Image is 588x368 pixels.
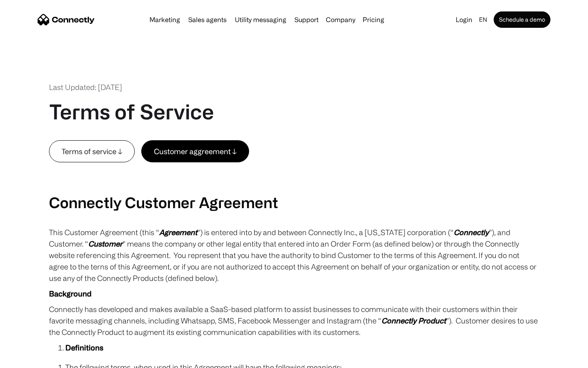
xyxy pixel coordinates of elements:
[185,16,230,23] a: Sales agents
[154,146,236,157] div: Customer aggreement ↓
[49,289,91,298] strong: Background
[476,14,492,25] div: en
[359,16,388,23] a: Pricing
[88,240,122,248] em: Customer
[146,16,183,23] a: Marketing
[49,178,539,189] p: ‍
[49,227,539,284] p: This Customer Agreement (this “ ”) is entered into by and between Connectly Inc., a [US_STATE] co...
[49,303,539,338] p: Connectly has developed and makes available a SaaS-based platform to assist businesses to communi...
[494,11,550,28] a: Schedule a demo
[479,14,487,25] div: en
[8,353,49,365] aside: Language selected: English
[452,14,476,25] a: Login
[49,162,539,174] p: ‍
[62,146,122,157] div: Terms of service ↓
[16,354,49,365] ul: Language list
[323,14,358,25] div: Company
[49,193,539,211] h2: Connectly Customer Agreement
[381,316,446,325] em: Connectly Product
[232,16,290,23] a: Utility messaging
[49,99,214,124] h1: Terms of Service
[65,343,103,352] strong: Definitions
[326,14,355,25] div: Company
[454,228,489,236] em: Connectly
[291,16,322,23] a: Support
[49,82,122,93] div: Last Updated: [DATE]
[159,228,197,236] em: Agreement
[38,13,95,26] a: home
